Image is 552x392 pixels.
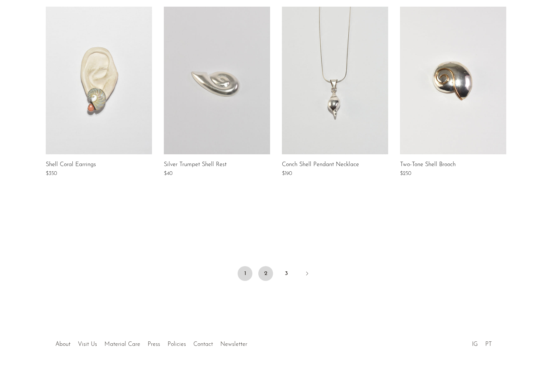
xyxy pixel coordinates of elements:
[468,336,496,350] ul: Social Medias
[148,341,160,347] a: Press
[46,162,96,168] a: Shell Coral Earrings
[282,162,359,168] a: Conch Shell Pendant Necklace
[238,266,252,281] span: 1
[400,162,456,168] a: Two-Tone Shell Brooch
[78,341,97,347] a: Visit Us
[472,341,478,347] a: IG
[193,341,213,347] a: Contact
[55,341,70,347] a: About
[282,171,292,176] span: $190
[300,266,314,282] a: Next
[104,341,140,347] a: Material Care
[400,171,411,176] span: $250
[164,162,227,168] a: Silver Trumpet Shell Rest
[164,171,173,176] span: $40
[46,171,57,176] span: $350
[52,336,251,350] ul: Quick links
[258,266,273,281] a: 2
[279,266,294,281] a: 3
[485,341,492,347] a: PT
[168,341,186,347] a: Policies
